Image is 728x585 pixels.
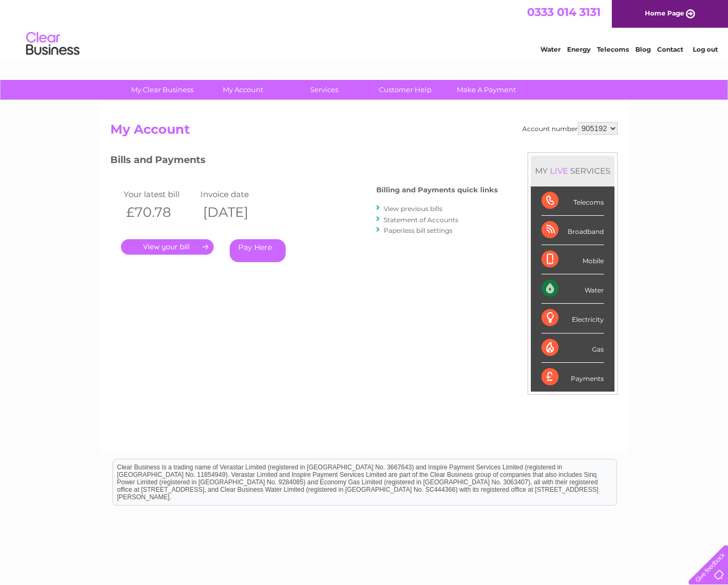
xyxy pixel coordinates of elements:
a: Contact [657,45,683,53]
div: Payments [541,363,604,392]
div: Electricity [541,304,604,333]
div: Clear Business is a trading name of Verastar Limited (registered in [GEOGRAPHIC_DATA] No. 3667643... [113,6,617,52]
a: Log out [693,45,718,53]
a: Water [540,45,561,53]
a: Customer Help [361,80,449,100]
a: Services [280,80,368,100]
a: My Account [199,80,287,100]
a: Make A Payment [442,80,530,100]
h3: Bills and Payments [110,152,498,171]
td: Your latest bill [121,187,198,201]
th: [DATE] [198,201,274,223]
a: 0333 014 3131 [527,5,601,19]
img: logo.png [26,28,80,60]
div: Water [541,274,604,304]
a: Blog [635,45,651,53]
div: MY SERVICES [531,156,614,186]
h2: My Account [110,122,618,142]
a: . [121,239,214,255]
h4: Billing and Payments quick links [376,186,498,194]
div: Telecoms [541,186,604,216]
a: My Clear Business [118,80,206,100]
a: Telecoms [597,45,629,53]
a: View previous bills [384,205,442,213]
div: Mobile [541,245,604,274]
div: Broadband [541,216,604,245]
div: Account number [522,122,618,135]
a: Statement of Accounts [384,216,458,224]
div: LIVE [548,166,570,176]
a: Paperless bill settings [384,226,452,234]
div: Gas [541,334,604,363]
a: Energy [567,45,591,53]
td: Invoice date [198,187,274,201]
a: Pay Here [230,239,286,262]
th: £70.78 [121,201,198,223]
